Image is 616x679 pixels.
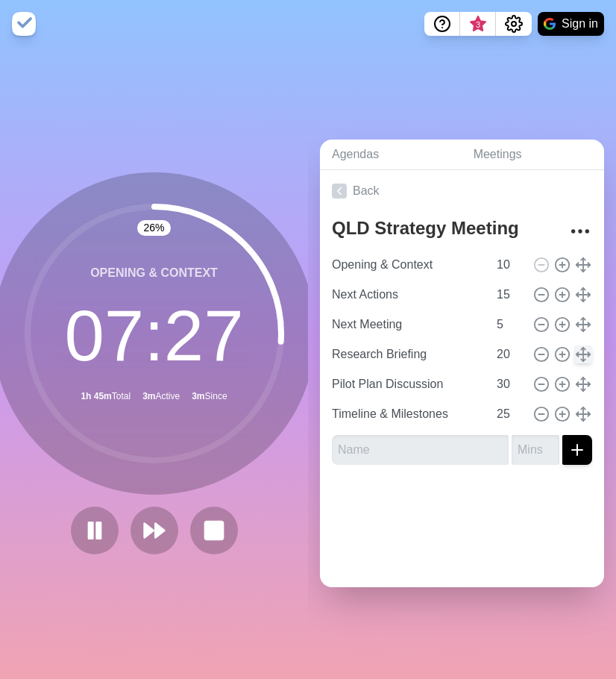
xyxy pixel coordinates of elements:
input: Name [326,339,488,369]
input: Mins [512,435,559,465]
span: 3 [472,19,484,31]
a: Back [320,170,604,212]
button: More [565,216,595,246]
a: Meetings [462,140,604,170]
button: Settings [496,12,532,36]
input: Name [326,399,488,429]
img: google logo [544,18,556,30]
button: Help [424,12,460,36]
button: Sign in [538,12,604,36]
input: Name [326,280,488,310]
input: Name [326,310,488,339]
button: What’s new [460,12,496,36]
input: Mins [491,310,527,339]
input: Name [326,250,488,280]
input: Name [326,369,488,399]
a: Agendas [320,140,462,170]
input: Mins [491,399,527,429]
input: Mins [491,339,527,369]
input: Mins [491,280,527,310]
input: Name [332,435,509,465]
input: Mins [491,250,527,280]
img: timeblocks logo [12,12,36,36]
input: Mins [491,369,527,399]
